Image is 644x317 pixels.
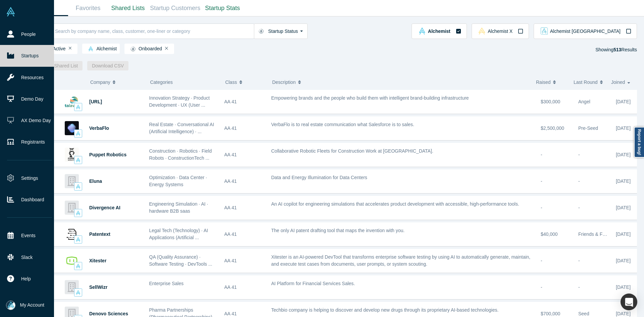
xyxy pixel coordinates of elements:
[224,117,264,140] div: AA 41
[224,170,264,193] div: AA 41
[90,75,140,89] button: Company
[616,125,631,131] span: [DATE]
[65,254,79,268] img: Xitester's Logo
[634,127,644,158] a: Report a bug!
[224,223,264,246] div: AA 41
[271,148,433,154] span: Collaborative Robotic Fleets for Construction Work at [GEOGRAPHIC_DATA].
[472,23,529,39] button: alchemistx Vault LogoAlchemist X
[149,281,184,286] span: Enterprise Sales
[76,184,80,189] img: alchemist Vault Logo
[6,301,15,310] img: Mia Scott's Account
[616,152,631,157] span: [DATE]
[89,205,120,210] a: Divergence AI
[54,23,254,39] input: Search by company name, class, customer, one-liner or category
[534,23,637,39] button: alchemist_aj Vault LogoAlchemist [GEOGRAPHIC_DATA]
[578,284,580,290] span: -
[616,178,631,184] span: [DATE]
[65,174,79,188] img: Eluna's Logo
[6,301,44,310] button: My Account
[68,0,108,16] a: Favorites
[616,258,631,263] span: [DATE]
[89,125,109,131] a: VerbaFlo
[271,254,531,267] span: Xitester is an AI-powered DevTool that transforms enterprise software testing by using AI to auto...
[271,281,355,286] span: AI Platform for Financial Services Sales.
[616,284,631,290] span: [DATE]
[149,95,210,108] span: Innovation Strategy · Product Development · UX (User ...
[541,258,542,263] span: -
[149,148,212,161] span: Construction · Robotics · Field Robots · ConstructionTech ...
[578,125,598,131] span: Pre-Seed
[224,196,264,219] div: AA 41
[254,23,308,39] button: Startup Status
[574,75,604,89] button: Last Round
[90,75,110,89] span: Company
[578,231,613,237] span: Friends & Family
[6,7,15,16] img: Alchemist Vault Logo
[412,23,467,39] button: alchemist Vault LogoAlchemist
[76,211,80,215] img: alchemist Vault Logo
[272,75,296,89] span: Description
[541,152,542,157] span: -
[224,249,264,272] div: AA 41
[150,80,173,85] span: Categories
[148,0,203,16] a: Startup Customers
[271,228,405,233] span: The only AI patent drafting tool that maps the invention with you.
[149,201,208,214] span: Engineering Simulation · AI · hardware B2B saas
[39,61,83,70] button: New Shared List
[541,125,564,131] span: $2,500,000
[108,0,148,16] a: Shared Lists
[541,311,560,316] span: $700,000
[89,99,102,104] a: [URL]
[595,47,637,52] span: Showing Results
[65,121,79,135] img: VerbaFlo's Logo
[89,258,106,263] a: Xitester
[271,122,414,127] span: VerbaFlo is to real estate communication what Salesforce is to sales.
[65,201,79,215] img: Divergence AI's Logo
[42,46,66,52] span: Active
[259,29,264,34] img: Startup status
[419,28,426,35] img: alchemist Vault Logo
[271,95,469,101] span: Empowering brands and the people who build them with intelligent brand-building infrastructure
[611,75,625,89] span: Joined
[541,231,558,237] span: $40,000
[574,75,598,89] span: Last Round
[165,46,168,51] button: Remove Filter
[20,302,44,309] span: My Account
[149,122,214,134] span: Real Estate · Conversational AI (Artificial Intelligence) · ...
[225,75,237,89] span: Class
[272,75,529,89] button: Description
[271,307,499,313] span: Techbio company is helping to discover and develop new drugs through its proprietary AI-based tec...
[76,290,80,295] img: alchemist Vault Logo
[149,228,208,240] span: Legal Tech (Technology) · AI Applications (Artificial ...
[224,276,264,299] div: AA 41
[578,258,580,263] span: -
[127,46,162,52] span: Onboarded
[65,148,79,162] img: Puppet Robotics's Logo
[149,175,207,187] span: Optimization · Data Center · Energy Systems
[536,75,551,89] span: Raised
[224,90,264,113] div: AA 41
[76,158,80,162] img: alchemist Vault Logo
[76,105,80,109] img: alchemist Vault Logo
[541,99,560,104] span: $300,000
[541,28,548,35] img: alchemist_aj Vault Logo
[536,75,567,89] button: Raised
[89,152,126,157] a: Puppet Robotics
[616,205,631,210] span: [DATE]
[65,227,79,241] img: Patentext's Logo
[89,178,102,184] span: Eluna
[541,284,542,290] span: -
[76,237,80,242] img: alchemist Vault Logo
[69,46,72,51] button: Remove Filter
[616,231,631,237] span: [DATE]
[578,152,580,157] span: -
[65,280,79,294] img: SellWizr's Logo
[271,175,367,180] span: Data and Energy Illumination for Data Centers
[616,311,631,316] span: [DATE]
[89,284,107,290] a: SellWizr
